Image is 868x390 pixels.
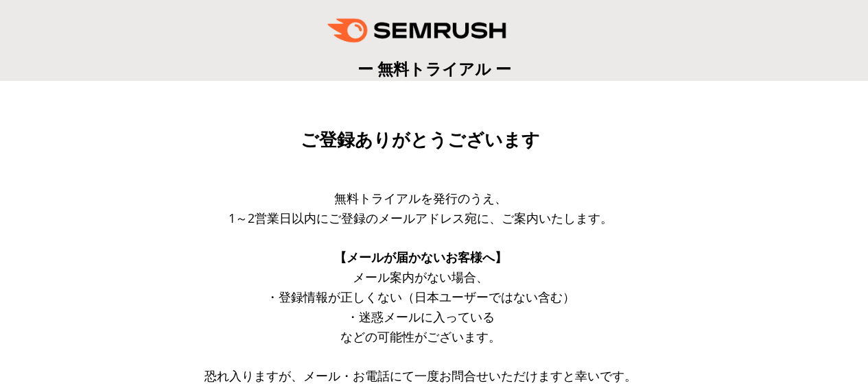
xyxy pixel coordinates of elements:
[357,58,511,80] span: ー 無料トライアル ー
[334,190,507,206] span: 無料トライアルを発行のうえ、
[204,367,637,384] span: 恐れ入りますが、メール・お電話にて一度お問合せいただけますと幸いです。
[334,249,507,265] span: 【メールが届かないお客様へ】
[353,269,489,285] span: メール案内がない場合、
[266,289,575,305] span: ・登録情報が正しくない（日本ユーザーではない含む）
[347,308,495,325] span: ・迷惑メールに入っている
[340,328,501,345] span: などの可能性がございます。
[301,130,540,150] span: ご登録ありがとうございます
[228,210,613,226] span: 1～2営業日以内にご登録のメールアドレス宛に、ご案内いたします。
